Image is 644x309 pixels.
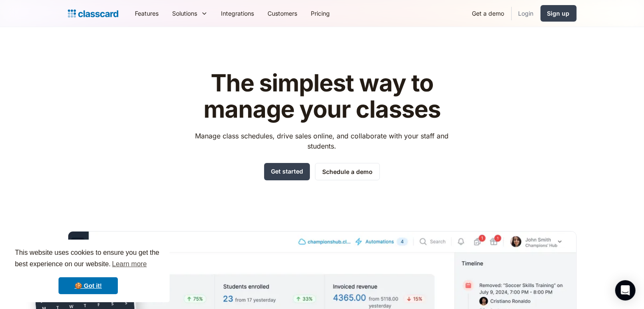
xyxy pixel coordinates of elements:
[68,8,118,19] a: Logo
[315,163,380,180] a: Schedule a demo
[547,9,570,18] div: Sign up
[261,4,304,23] a: Customers
[615,280,636,301] div: Open Intercom Messenger
[187,70,457,122] h1: The simplest way to manage your classes
[215,4,261,23] a: Integrations
[59,277,118,294] a: dismiss cookie message
[264,163,310,180] a: Get started
[512,4,541,23] a: Login
[166,4,215,23] div: Solutions
[304,4,337,23] a: Pricing
[173,9,198,18] div: Solutions
[7,240,170,302] div: cookieconsent
[541,5,577,22] a: Sign up
[187,131,457,151] p: Manage class schedules, drive sales online, and collaborate with your staff and students.
[128,4,166,23] a: Features
[15,248,162,270] span: This website uses cookies to ensure you get the best experience on our website.
[466,4,511,23] a: Get a demo
[111,258,148,270] a: learn more about cookies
